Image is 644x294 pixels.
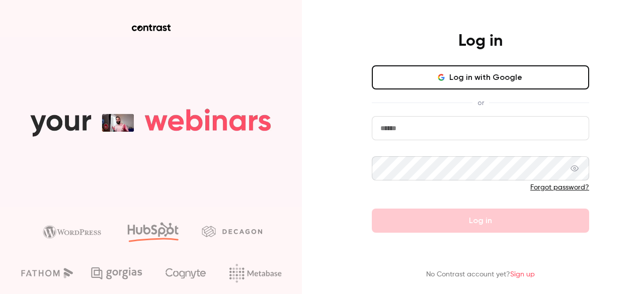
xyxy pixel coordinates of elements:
[202,226,262,237] img: decagon
[472,97,489,108] span: or
[458,31,503,51] h4: Log in
[372,65,589,89] button: Log in with Google
[510,271,535,278] a: Sign up
[530,184,589,191] a: Forgot password?
[426,269,535,280] p: No Contrast account yet?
